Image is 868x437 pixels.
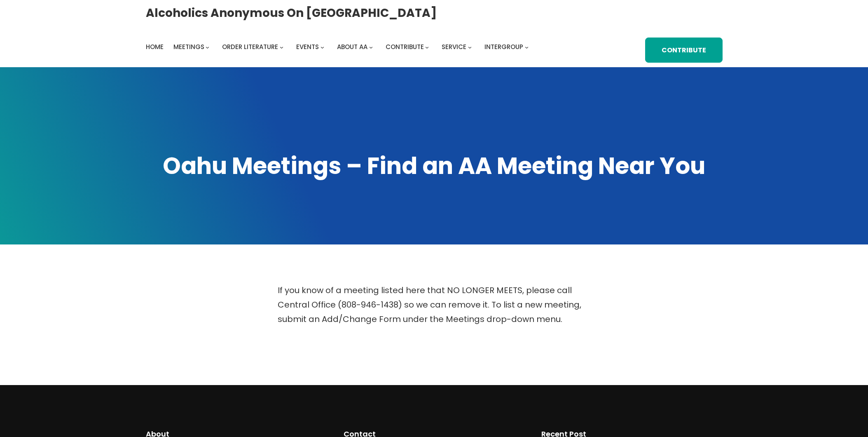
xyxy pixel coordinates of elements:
button: Service submenu [468,45,472,49]
a: Alcoholics Anonymous on [GEOGRAPHIC_DATA] [146,3,437,23]
span: Events [296,42,319,51]
span: Service [442,42,466,51]
a: About AA [337,41,367,53]
a: Meetings [173,41,204,53]
button: About AA submenu [369,45,373,49]
span: About AA [337,42,367,51]
button: Meetings submenu [206,45,209,49]
span: Home [146,42,164,51]
a: Intergroup [484,41,523,53]
span: Meetings [173,42,204,51]
nav: Intergroup [146,41,531,53]
a: Events [296,41,319,53]
a: Service [442,41,466,53]
a: Home [146,41,164,53]
span: Order Literature [222,42,278,51]
button: Intergroup submenu [525,45,529,49]
h1: Oahu Meetings – Find an AA Meeting Near You [146,150,723,182]
button: Order Literature submenu [280,45,283,49]
p: If you know of a meeting listed here that NO LONGER MEETS, please call Central Office (808-946-14... [278,283,591,327]
a: Contribute [645,38,723,63]
span: Contribute [386,42,424,51]
button: Events submenu [321,45,324,49]
a: Contribute [386,41,424,53]
span: Intergroup [484,42,523,51]
button: Contribute submenu [425,45,429,49]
